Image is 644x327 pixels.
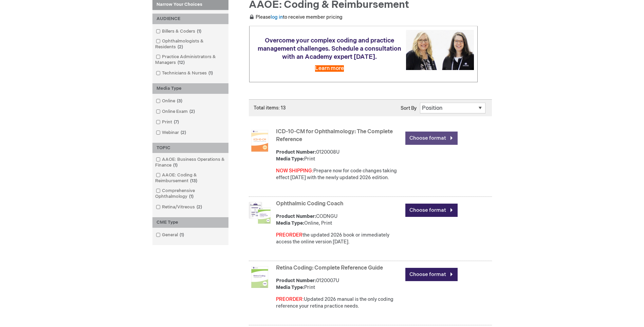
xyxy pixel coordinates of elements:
strong: Media Type: [276,156,304,162]
span: 1 [178,232,186,238]
a: Choose format [405,204,458,217]
a: log in [271,14,283,20]
span: 7 [172,119,181,125]
a: Practice Administrators & Managers12 [154,54,227,66]
span: 2 [179,130,188,135]
div: AUDIENCE [152,14,228,24]
strong: Product Number: [276,213,316,219]
font: NOW SHIPPING: [276,168,313,174]
div: Media Type [152,83,228,94]
a: ICD-10-CM for Ophthalmology: The Complete Reference [276,128,393,143]
a: Learn more [315,65,344,72]
span: 3 [175,98,184,104]
font: PREORDER: [276,296,304,302]
span: 13 [188,178,199,184]
div: CODNGU Online, Print [276,213,402,227]
span: PREORDER [276,232,302,238]
span: 1 [171,162,179,168]
a: AAOE: Business Operations & Finance1 [154,156,227,169]
strong: Product Number: [276,278,316,283]
a: Online Exam2 [154,108,198,115]
a: Ophthalmologists & Residents2 [154,38,227,50]
div: 0120008U Print [276,149,402,162]
span: Total items: 13 [254,105,286,111]
strong: Media Type: [276,220,304,226]
strong: Media Type: [276,285,304,290]
label: Sort By [401,105,417,111]
img: ICD-10-CM for Ophthalmology: The Complete Reference [249,130,271,152]
a: Comprehensive Ophthalmology1 [154,188,227,200]
span: 2 [176,44,185,50]
a: Webinar2 [154,130,189,136]
a: AAOE: Coding & Reimbursement13 [154,172,227,184]
span: 2 [195,204,204,210]
strong: Product Number: [276,149,316,155]
div: 0120007U Print [276,277,402,291]
span: 12 [176,60,186,65]
a: Technicians & Nurses1 [154,70,216,76]
img: Schedule a consultation with an Academy expert today [406,30,474,70]
span: Overcome your complex coding and practice management challenges. Schedule a consultation with an ... [258,37,401,61]
span: 1 [207,70,215,76]
img: Ophthalmic Coding Coach [249,202,271,224]
img: Retina Coding: Complete Reference Guide [249,266,271,288]
a: Ophthalmic Coding Coach [276,201,343,207]
a: Retina/Vitreous2 [154,204,205,210]
span: Please to receive member pricing [249,14,343,20]
a: Choose format [405,132,458,145]
p: Updated 2026 manual is the only coding reference your retina practice needs. [276,296,402,310]
span: 2 [188,109,197,114]
p: the updated 2026 book or immediately access the online version [DATE]. [276,232,402,245]
a: Billers & Coders1 [154,28,204,35]
span: 1 [187,194,195,199]
a: Choose format [405,268,458,281]
div: CME Type [152,217,228,228]
span: 1 [195,29,203,34]
div: TOPIC [152,143,228,153]
div: Prepare now for code changes taking effect [DATE] with the newly updated 2026 edition. [276,168,402,181]
a: Retina Coding: Complete Reference Guide [276,265,383,271]
a: Online3 [154,98,185,104]
a: General1 [154,232,187,238]
a: Print7 [154,119,182,125]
